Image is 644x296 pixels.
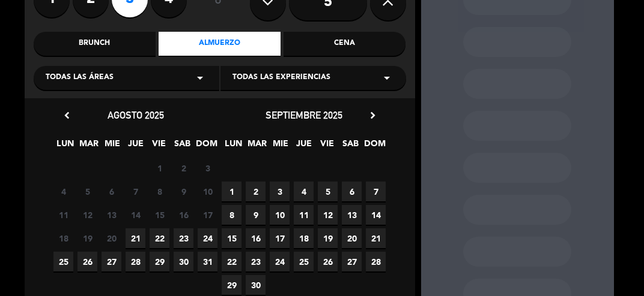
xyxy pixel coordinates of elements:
i: arrow_drop_down [193,71,207,85]
div: Almuerzo [159,32,281,56]
span: 25 [53,252,73,271]
span: 28 [126,252,145,271]
span: 29 [150,252,169,271]
span: 16 [174,205,193,225]
span: 19 [77,228,97,248]
span: LUN [55,137,75,156]
span: 7 [366,182,386,201]
div: Cena [284,32,406,56]
i: arrow_drop_down [380,71,394,85]
span: 1 [150,158,169,178]
span: 2 [174,158,193,178]
span: 8 [222,205,241,225]
span: SAB [341,137,360,156]
span: JUE [126,137,145,156]
span: VIE [149,137,169,156]
span: 31 [198,252,217,271]
span: DOM [196,137,216,156]
i: chevron_left [61,109,73,122]
span: 10 [198,182,217,201]
span: 24 [198,228,217,248]
span: MIE [270,137,290,156]
span: JUE [294,137,314,156]
span: 24 [270,252,290,271]
span: 27 [342,252,362,271]
span: 11 [294,205,314,225]
span: 26 [77,252,97,271]
span: 14 [366,205,386,225]
span: MAR [247,137,267,156]
span: agosto 2025 [108,109,164,121]
span: MIE [102,137,122,156]
span: 29 [222,275,241,295]
span: 9 [246,205,266,225]
span: 23 [246,252,266,271]
span: 18 [53,228,73,248]
span: 6 [102,182,121,201]
span: 13 [342,205,362,225]
span: 12 [77,205,97,225]
span: 27 [102,252,121,271]
span: 20 [102,228,121,248]
span: 2 [246,182,266,201]
span: 14 [126,205,145,225]
span: 17 [198,205,217,225]
span: septiembre 2025 [266,109,342,121]
span: VIE [317,137,337,156]
span: 16 [246,228,266,248]
span: 8 [150,182,169,201]
span: Todas las experiencias [232,72,330,84]
span: 6 [342,182,362,201]
span: 19 [318,228,338,248]
div: Brunch [34,32,156,56]
span: 26 [318,252,338,271]
span: 17 [270,228,290,248]
span: 3 [198,158,217,178]
span: MAR [79,137,99,156]
span: 12 [318,205,338,225]
span: 21 [366,228,386,248]
span: 7 [126,182,145,201]
span: 20 [342,228,362,248]
span: LUN [223,137,243,156]
span: 21 [126,228,145,248]
span: 4 [294,182,314,201]
span: 5 [318,182,338,201]
span: 28 [366,252,386,271]
span: 10 [270,205,290,225]
span: 22 [222,252,241,271]
span: 22 [150,228,169,248]
span: 11 [53,205,73,225]
span: 4 [53,182,73,201]
i: chevron_right [366,109,379,122]
span: 15 [150,205,169,225]
span: 30 [246,275,266,295]
span: 5 [77,182,97,201]
span: 1 [222,182,241,201]
span: 15 [222,228,241,248]
span: 30 [174,252,193,271]
span: DOM [364,137,384,156]
span: Todas las áreas [46,72,114,84]
span: 18 [294,228,314,248]
span: 23 [174,228,193,248]
span: 25 [294,252,314,271]
span: 3 [270,182,290,201]
span: SAB [172,137,192,156]
span: 9 [174,182,193,201]
span: 13 [102,205,121,225]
